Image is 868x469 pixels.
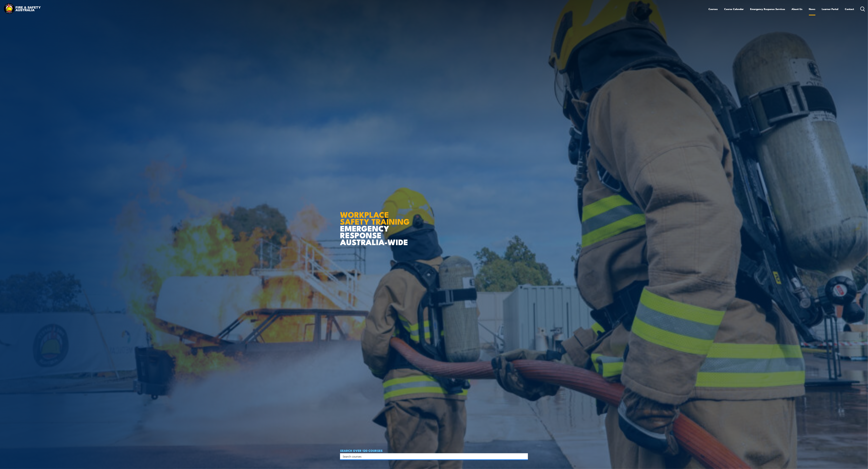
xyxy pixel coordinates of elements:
[343,454,521,459] input: Search input
[809,5,815,13] a: News
[792,5,803,13] a: About Us
[750,5,785,13] a: Emergency Response Services
[340,208,410,227] strong: WORKPLACE SAFETY TRAINING
[724,5,744,13] a: Course Calendar
[822,5,838,13] a: Learner Portal
[845,5,854,13] a: Contact
[709,5,718,13] a: Courses
[340,204,412,245] h1: EMERGENCY RESPONSE AUSTRALIA-WIDE
[340,449,528,452] h4: SEARCH OVER 120 COURSES
[343,454,522,458] form: Search form
[523,454,527,458] button: Search magnifier button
